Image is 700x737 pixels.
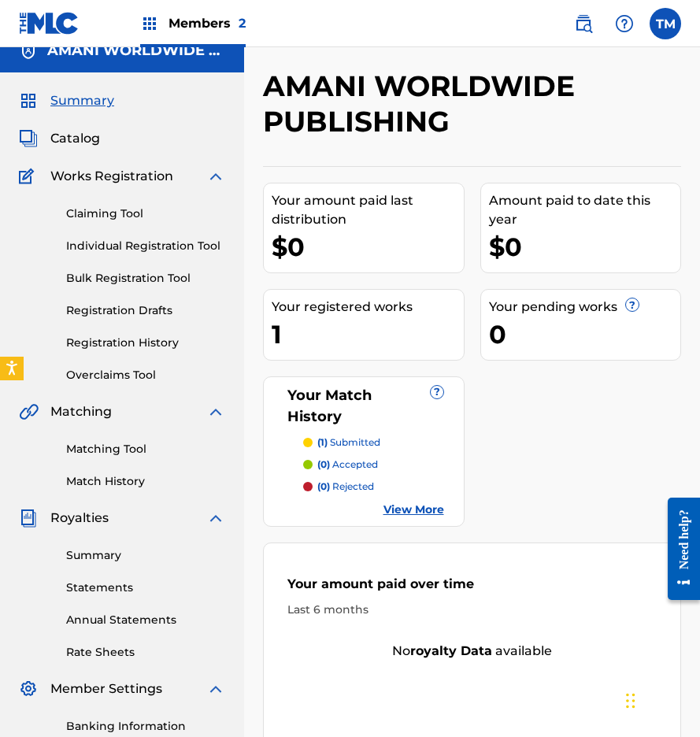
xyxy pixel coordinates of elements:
img: Top Rightsholders [140,14,159,33]
a: Registration History [66,335,225,351]
img: Catalog [19,129,38,148]
span: ? [431,386,443,398]
p: accepted [317,457,378,472]
span: Catalog [50,129,100,148]
a: Individual Registration Tool [66,238,225,254]
span: Member Settings [50,680,162,698]
span: 2 [239,16,246,31]
a: Summary [66,547,225,564]
div: Drag [626,677,635,724]
span: Members [169,14,246,32]
div: Your amount paid over time [287,575,657,602]
div: Your registered works [272,298,464,317]
span: Summary [50,91,114,110]
div: User Menu [650,8,681,39]
span: (0) [317,458,330,470]
img: Summary [19,91,38,110]
div: Your pending works [489,298,681,317]
a: Public Search [568,8,599,39]
div: Your amount paid last distribution [272,191,464,229]
a: Matching Tool [66,441,225,457]
div: Help [609,8,640,39]
a: Claiming Tool [66,206,225,222]
span: Matching [50,402,112,421]
p: rejected [317,480,374,494]
span: Works Registration [50,167,173,186]
div: Amount paid to date this year [489,191,681,229]
img: Accounts [19,42,38,61]
p: submitted [317,435,380,450]
a: Registration Drafts [66,302,225,319]
div: 1 [272,317,464,352]
a: View More [383,502,444,518]
img: help [615,14,634,33]
span: ? [626,298,639,311]
img: Royalties [19,509,38,528]
a: Bulk Registration Tool [66,270,225,287]
img: Matching [19,402,39,421]
div: 0 [489,317,681,352]
div: $0 [489,229,681,265]
div: No available [264,642,680,661]
a: (1) submitted [303,435,444,450]
img: expand [206,509,225,528]
span: (0) [317,480,330,492]
a: Rate Sheets [66,644,225,661]
img: Member Settings [19,680,38,698]
img: Works Registration [19,167,39,186]
a: Annual Statements [66,612,225,628]
div: Last 6 months [287,602,657,618]
img: expand [206,402,225,421]
a: Overclaims Tool [66,367,225,383]
a: Match History [66,473,225,490]
iframe: Chat Widget [621,661,700,737]
div: Your Match History [283,385,444,428]
img: search [574,14,593,33]
h5: AMANI WORLDWIDE PUBLISHING [47,42,225,60]
h2: AMANI WORLDWIDE PUBLISHING [263,69,585,139]
span: Royalties [50,509,109,528]
img: expand [206,167,225,186]
span: (1) [317,436,328,448]
div: $0 [272,229,464,265]
iframe: Resource Center [656,481,700,616]
a: (0) rejected [303,480,444,494]
img: MLC Logo [19,12,80,35]
strong: royalty data [410,643,492,658]
a: Banking Information [66,718,225,735]
a: Statements [66,580,225,596]
a: (0) accepted [303,457,444,472]
img: expand [206,680,225,698]
a: SummarySummary [19,91,114,110]
a: CatalogCatalog [19,129,100,148]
